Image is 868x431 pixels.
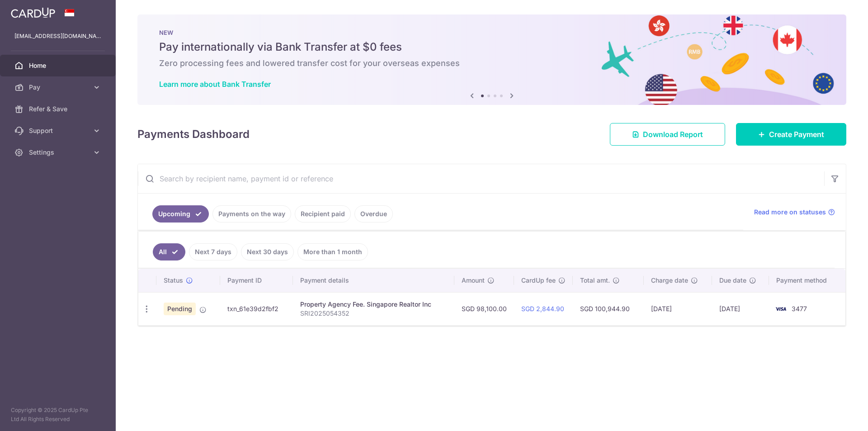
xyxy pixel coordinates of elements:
[454,292,514,325] td: SGD 98,100.00
[212,205,291,223] a: Payments on the way
[159,40,825,54] h5: Pay internationally via Bank Transfer at $0 fees
[651,276,688,285] span: Charge date
[137,126,250,142] h4: Payments Dashboard
[220,292,293,325] td: txn_61e39d2fbf2
[29,126,89,135] span: Support
[769,269,845,292] th: Payment method
[29,83,89,92] span: Pay
[14,32,101,41] p: [EMAIL_ADDRESS][DOMAIN_NAME]
[354,205,393,223] a: Overdue
[152,205,209,223] a: Upcoming
[644,292,712,325] td: [DATE]
[138,164,824,193] input: Search by recipient name, payment id or reference
[164,276,183,285] span: Status
[29,104,89,114] span: Refer & Save
[11,7,55,18] img: CardUp
[719,276,746,285] span: Due date
[754,208,835,217] a: Read more on statuses
[159,29,825,36] p: NEW
[643,129,703,140] span: Download Report
[137,14,846,105] img: Bank transfer banner
[159,58,825,69] h6: Zero processing fees and lowered transfer cost for your overseas expenses
[300,309,447,318] p: SRI2025054352
[189,243,237,260] a: Next 7 days
[754,208,826,217] span: Read more on statuses
[712,292,769,325] td: [DATE]
[769,129,824,140] span: Create Payment
[580,276,610,285] span: Total amt.
[159,80,271,89] a: Learn more about Bank Transfer
[462,276,485,285] span: Amount
[153,243,185,260] a: All
[521,276,556,285] span: CardUp fee
[241,243,294,260] a: Next 30 days
[573,292,644,325] td: SGD 100,944.90
[610,123,725,146] a: Download Report
[772,303,790,314] img: Bank Card
[295,205,351,223] a: Recipient paid
[792,305,807,313] span: 3477
[297,243,368,260] a: More than 1 month
[736,123,846,146] a: Create Payment
[293,269,454,292] th: Payment details
[29,61,89,70] span: Home
[300,300,447,309] div: Property Agency Fee. Singapore Realtor Inc
[521,305,564,313] a: SGD 2,844.90
[220,269,293,292] th: Payment ID
[29,148,89,157] span: Settings
[164,303,196,315] span: Pending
